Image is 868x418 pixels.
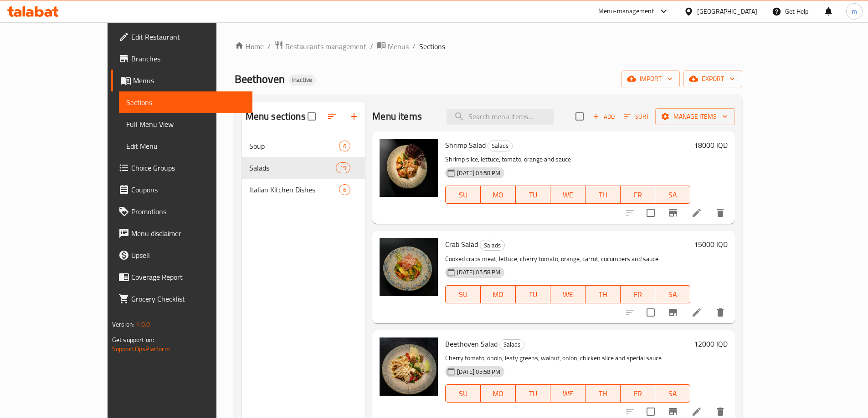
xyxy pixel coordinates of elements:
span: Beethoven [235,69,285,89]
a: Edit menu item [691,307,702,318]
span: Select to update [641,203,660,222]
div: Inactive [288,75,316,86]
button: MO [481,186,516,204]
span: TU [519,288,547,301]
span: Promotions [131,206,245,217]
a: Menu disclaimer [111,222,252,244]
span: 6 [339,142,350,151]
h6: 15000 IQD [694,238,728,251]
span: SU [449,188,477,201]
span: Sections [126,97,245,108]
span: Italian Kitchen Dishes [249,184,339,195]
p: Cherry tomato, onoin, leafy greens, walnut, onion, chicken slice and special sauce [445,353,690,364]
a: Promotions [111,201,252,222]
div: items [336,162,350,173]
button: export [683,71,742,87]
span: Select section [570,107,589,126]
button: delete [709,202,731,224]
span: Restaurants management [285,41,366,52]
button: Branch-specific-item [662,302,684,323]
a: Edit Menu [119,135,252,157]
span: Inactive [288,76,316,84]
span: Sort [624,111,649,122]
button: TU [516,384,551,403]
button: FR [621,186,656,204]
span: export [691,73,735,85]
button: TU [516,285,551,303]
button: SA [655,384,690,403]
span: Full Menu View [126,119,245,130]
span: SU [449,288,477,301]
button: Branch-specific-item [662,202,684,224]
button: TU [516,186,551,204]
span: WE [554,387,582,400]
span: Shrimp Salad [445,138,486,152]
span: Select all sections [302,107,321,126]
span: TU [519,387,547,400]
h2: Menu sections [246,110,306,123]
span: Coupons [131,184,245,195]
button: FR [621,384,656,403]
img: Shrimp Salad [380,139,438,197]
span: import [629,73,673,85]
a: Menus [377,40,409,52]
span: Version: [112,318,134,330]
span: Branches [131,53,245,64]
button: TH [586,285,621,303]
button: WE [550,186,586,204]
span: Edit Menu [126,141,245,151]
a: Grocery Checklist [111,288,252,310]
div: Salads [480,240,505,251]
div: items [339,141,350,151]
li: / [412,41,416,52]
span: TH [589,288,617,301]
button: SU [445,384,481,403]
span: WE [554,288,582,301]
span: FR [624,188,652,201]
span: Select to update [641,303,660,322]
button: SU [445,186,481,204]
img: Beethoven Salad [380,337,438,396]
span: [DATE] 05:58 PM [453,169,504,177]
span: TH [589,387,617,400]
li: / [370,41,373,52]
img: Crab Salad [380,238,438,296]
span: Menu disclaimer [131,228,245,239]
span: FR [624,387,652,400]
a: Coverage Report [111,266,252,288]
a: Choice Groups [111,157,252,179]
span: MO [484,387,512,400]
span: SA [659,288,687,301]
div: Salads19 [242,157,365,179]
button: delete [709,302,731,323]
span: 6 [339,186,350,194]
h6: 18000 IQD [694,139,728,151]
span: Sections [419,41,445,52]
button: import [621,71,680,87]
a: Full Menu View [119,113,252,135]
span: Beethoven Salad [445,337,498,351]
span: Grocery Checklist [131,293,245,304]
span: Edit Restaurant [131,31,245,42]
button: SA [655,285,690,303]
div: Salads [499,339,524,350]
span: MO [484,188,512,201]
p: Cooked crabs meat, lettuce, cherry tomato, orange, carrot, cucumbers and sauce [445,253,690,265]
span: [DATE] 05:58 PM [453,368,504,376]
button: FR [621,285,656,303]
span: Salads [480,240,504,251]
button: SU [445,285,481,303]
h2: Menu items [372,110,422,123]
a: Upsell [111,244,252,266]
span: Sort items [618,110,655,124]
span: SA [659,188,687,201]
nav: Menu sections [242,131,365,204]
span: Salads [500,339,524,350]
button: Add [589,110,618,124]
button: Sort [622,110,652,124]
span: TU [519,188,547,201]
span: Get support on: [112,334,154,346]
div: Italian Kitchen Dishes6 [242,179,365,201]
li: / [267,41,271,52]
